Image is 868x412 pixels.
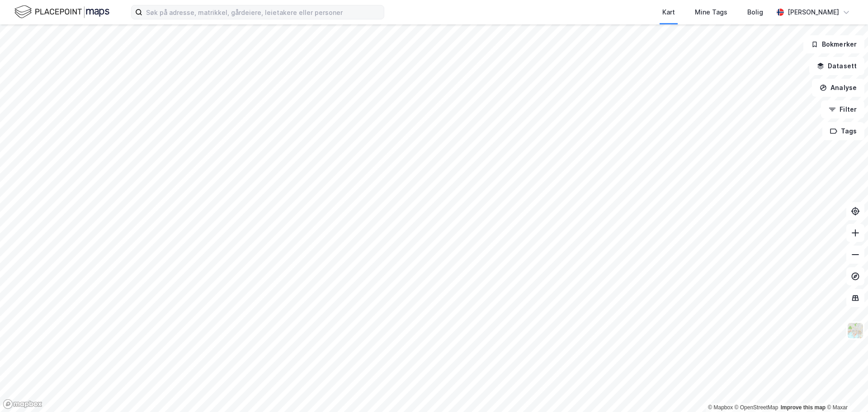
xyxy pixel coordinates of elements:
a: Mapbox [708,404,733,411]
iframe: Chat Widget [823,369,868,412]
a: OpenStreetMap [735,404,778,411]
img: logo.f888ab2527a4732fd821a326f86c7f29.svg [14,4,109,20]
a: Improve this map [781,404,826,411]
div: Kart [662,7,675,18]
div: Mine Tags [695,7,727,18]
input: Søk på adresse, matrikkel, gårdeiere, leietakere eller personer [142,5,384,19]
button: Analyse [812,79,864,97]
button: Bokmerker [803,35,864,53]
div: [PERSON_NAME] [788,7,839,18]
button: Tags [822,122,864,140]
img: Z [847,322,864,339]
button: Filter [821,100,864,118]
div: Bolig [747,7,763,18]
a: Mapbox homepage [3,399,42,409]
div: Kontrollprogram for chat [823,369,868,412]
button: Datasett [809,57,864,75]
